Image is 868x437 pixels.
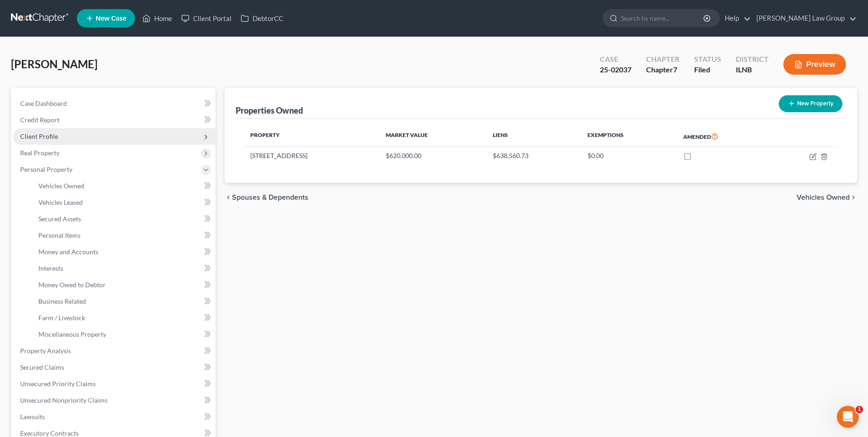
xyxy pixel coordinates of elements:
div: ILNB [736,65,769,75]
span: Interests [38,264,63,272]
span: Personal Property [20,165,72,173]
a: Help [720,10,751,27]
button: New Property [779,95,842,112]
th: Property [243,126,378,147]
span: Miscellaneous Property [38,330,106,338]
span: Client Profile [20,132,58,140]
div: Filed [694,65,721,75]
span: Real Property [20,149,59,157]
th: Liens [485,126,580,147]
button: Vehicles Owned chevron_right [797,194,857,201]
span: 1 [856,406,863,413]
span: Farm / Livestock [38,314,85,322]
span: Unsecured Nonpriority Claims [20,396,108,404]
span: Money Owed to Debtor [38,281,106,289]
span: Spouses & Dependents [232,194,308,201]
td: $638,560.73 [485,147,580,164]
a: Vehicles Owned [31,178,216,194]
span: Lawsuits [20,413,45,421]
td: [STREET_ADDRESS] [243,147,378,164]
a: Secured Claims [13,359,216,376]
span: Credit Report [20,116,59,124]
span: New Case [96,15,126,22]
a: Personal Items [31,227,216,244]
a: Property Analysis [13,343,216,359]
span: Money and Accounts [38,248,98,256]
iframe: Intercom live chat [837,406,859,428]
span: [PERSON_NAME] [11,57,97,71]
a: Secured Assets [31,211,216,227]
button: Preview [783,54,846,75]
span: Executory Contracts [20,429,79,437]
a: Farm / Livestock [31,310,216,326]
div: Properties Owned [236,105,303,116]
a: Vehicles Leased [31,194,216,211]
a: Interests [31,260,216,277]
a: [PERSON_NAME] Law Group [752,10,857,27]
i: chevron_left [225,194,232,201]
span: Vehicles Owned [797,194,850,201]
div: Chapter [646,54,679,65]
span: Property Analysis [20,347,71,355]
a: Miscellaneous Property [31,326,216,343]
span: Personal Items [38,231,81,239]
span: Vehicles Leased [38,198,83,206]
td: $0.00 [580,147,676,164]
a: Lawsuits [13,409,216,425]
div: Case [600,54,631,65]
div: Status [694,54,721,65]
a: Credit Report [13,112,216,128]
a: Unsecured Priority Claims [13,376,216,392]
button: chevron_left Spouses & Dependents [225,194,308,201]
a: Money Owed to Debtor [31,277,216,293]
div: Chapter [646,65,679,75]
div: 25-02037 [600,65,631,75]
a: Case Dashboard [13,95,216,112]
span: Business Related [38,297,86,305]
a: Home [138,10,177,27]
i: chevron_right [850,194,857,201]
input: Search by name... [621,10,705,27]
a: Money and Accounts [31,244,216,260]
span: Secured Assets [38,215,81,223]
th: Market Value [378,126,485,147]
a: DebtorCC [236,10,288,27]
span: Unsecured Priority Claims [20,380,96,388]
th: Exemptions [580,126,676,147]
span: Case Dashboard [20,99,67,107]
span: Secured Claims [20,363,64,371]
div: District [736,54,769,65]
th: Amended [676,126,770,147]
span: Vehicles Owned [38,182,84,190]
a: Client Portal [177,10,236,27]
a: Unsecured Nonpriority Claims [13,392,216,409]
a: Business Related [31,293,216,310]
span: 7 [673,65,677,74]
td: $620,000.00 [378,147,485,164]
